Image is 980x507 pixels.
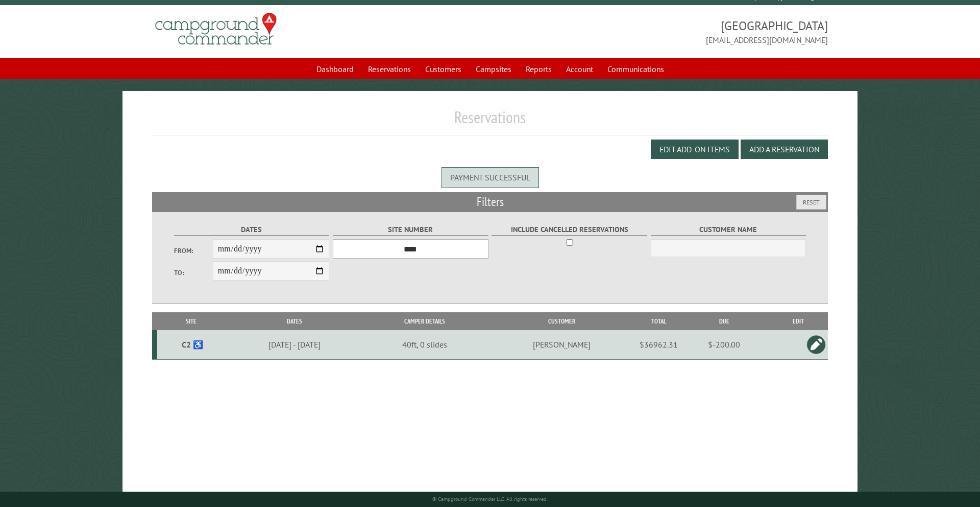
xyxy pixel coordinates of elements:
[174,246,213,256] label: From:
[364,312,485,330] th: Camper Details
[419,59,468,79] a: Customers
[769,312,828,330] th: Edit
[520,59,558,79] a: Reports
[152,192,828,212] h2: Filters
[741,140,828,159] button: Add a Reservation
[485,330,638,359] td: [PERSON_NAME]
[152,107,828,135] h1: Reservations
[680,312,769,330] th: Due
[651,224,806,236] label: Customer Name
[492,224,647,236] label: Include Cancelled Reservations
[333,224,488,236] label: Site Number
[174,268,213,278] label: To:
[442,167,539,188] div: Payment successful
[225,312,364,330] th: Dates
[485,312,638,330] th: Customer
[638,312,679,330] th: Total
[601,59,670,79] a: Communications
[432,496,548,502] small: © Campground Commander LLC. All rights reserved.
[157,312,226,330] th: Site
[560,59,599,79] a: Account
[680,330,769,359] td: $-200.00
[310,59,360,79] a: Dashboard
[364,330,485,359] td: 40ft, 0 slides
[651,140,739,159] button: Edit Add-on Items
[174,224,330,236] label: Dates
[490,17,828,46] span: [GEOGRAPHIC_DATA] [EMAIL_ADDRESS][DOMAIN_NAME]
[152,9,280,49] img: Campground Commander
[227,339,362,350] div: [DATE] - [DATE]
[796,195,826,210] button: Reset
[362,59,417,79] a: Reservations
[638,330,679,359] td: $36962.31
[161,339,224,350] div: C2 ♿
[470,59,518,79] a: Campsites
